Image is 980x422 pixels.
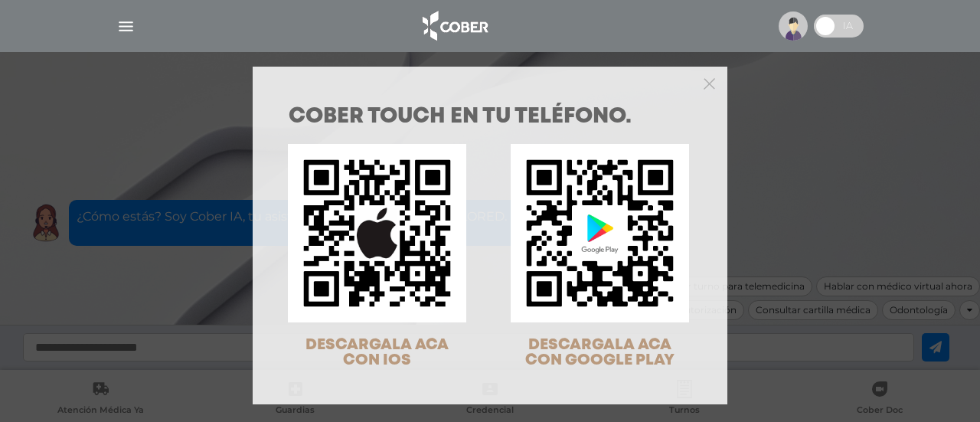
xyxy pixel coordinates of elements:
button: Close [704,76,715,90]
span: DESCARGALA ACA CON GOOGLE PLAY [525,338,675,368]
img: qr-code [288,144,466,322]
span: DESCARGALA ACA CON IOS [305,338,449,368]
img: qr-code [511,144,689,322]
h1: COBER TOUCH en tu teléfono. [289,106,691,128]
